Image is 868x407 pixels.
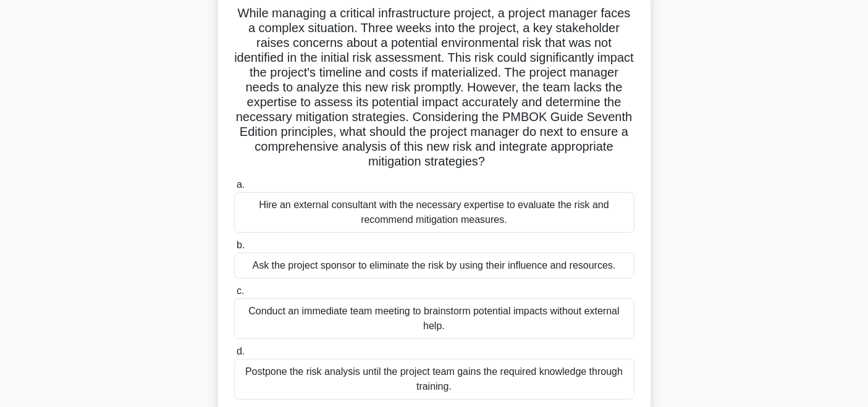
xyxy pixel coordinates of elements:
span: d. [237,346,245,356]
div: Ask the project sponsor to eliminate the risk by using their influence and resources. [234,253,634,279]
div: Postpone the risk analysis until the project team gains the required knowledge through training. [234,359,634,400]
span: a. [237,179,245,190]
span: c. [237,285,244,296]
div: Hire an external consultant with the necessary expertise to evaluate the risk and recommend mitig... [234,192,634,233]
div: Conduct an immediate team meeting to brainstorm potential impacts without external help. [234,298,634,339]
h5: While managing a critical infrastructure project, a project manager faces a complex situation. Th... [233,6,636,170]
span: b. [237,240,245,250]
